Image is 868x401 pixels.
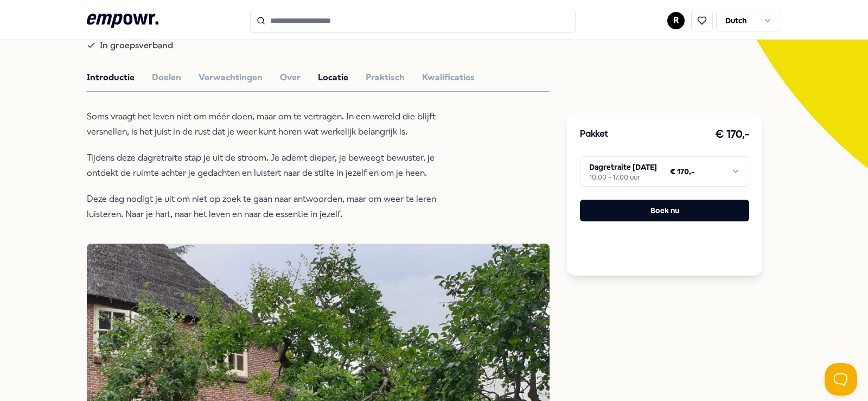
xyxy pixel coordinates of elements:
[580,200,749,221] button: Boek nu
[422,71,475,85] button: Kwalificaties
[825,363,857,396] iframe: Help Scout Beacon - Open
[87,192,439,222] p: Deze dag nodigt je uit om niet op zoek te gaan naar antwoorden, maar om weer te leren luisteren. ...
[580,128,608,142] h3: Pakket
[667,12,685,29] button: R
[199,71,263,85] button: Verwachtingen
[100,38,173,53] span: In groepsverband
[152,71,181,85] button: Doelen
[366,71,405,85] button: Praktisch
[318,71,348,85] button: Locatie
[280,71,301,85] button: Over
[250,9,576,33] input: Search for products, categories or subcategories
[87,71,135,85] button: Introductie
[87,150,439,181] p: Tijdens deze dagretraite stap je uit de stroom. Je ademt dieper, je beweegt bewuster, je ontdekt ...
[715,126,750,143] h3: € 170,-
[87,109,439,139] p: Soms vraagt het leven niet om méér doen, maar om te vertragen. In een wereld die blijft versnelle...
